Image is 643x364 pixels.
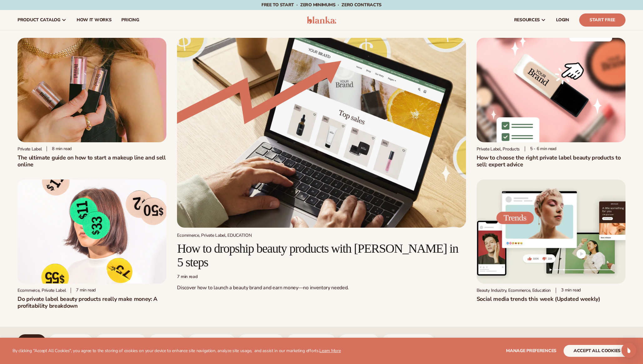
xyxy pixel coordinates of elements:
a: branding [48,334,93,349]
a: case studies [95,334,147,349]
a: Private Label Beauty Products Click Private Label, Products 5 - 6 min readHow to choose the right... [477,38,625,168]
span: pricing [121,18,139,23]
h1: The ultimate guide on how to start a makeup line and sell online [18,154,166,168]
span: resources [514,18,540,23]
div: 8 min read [47,146,72,152]
img: Social media trends this week (Updated weekly) [477,179,625,284]
p: Discover how to launch a beauty brand and earn money—no inventory needed. [177,285,466,291]
div: 3 / 9 [95,334,147,349]
span: product catalog [18,18,60,23]
a: logo design [286,334,336,349]
a: Education [238,334,284,349]
h2: Social media trends this week (Updated weekly) [477,296,625,302]
div: 8 / 9 [338,334,379,349]
div: Beauty Industry, Ecommerce, Education [477,288,551,293]
img: Private Label Beauty Products Click [477,38,625,142]
img: logo [307,16,337,24]
span: How It Works [77,18,112,23]
div: Private label [18,146,42,152]
div: 5 / 9 [188,334,235,349]
a: Social media trends this week (Updated weekly) Beauty Industry, Ecommerce, Education 3 min readSo... [477,179,625,303]
a: Start Free [579,13,625,27]
a: product catalog [13,10,72,30]
a: All [18,334,46,349]
a: Profitability of private label company Ecommerce, Private Label 7 min readDo private label beauty... [18,179,166,310]
a: Growing money with ecommerce Ecommerce, Private Label, EDUCATION How to dropship beauty products ... [177,38,466,296]
span: Free to start · ZERO minimums · ZERO contracts [261,2,382,8]
div: 7 / 9 [286,334,336,349]
a: Private Label [382,334,435,349]
div: Ecommerce, Private Label [18,288,66,293]
button: Manage preferences [506,345,556,357]
a: design [149,334,185,349]
a: pricing [116,10,144,30]
p: By clicking "Accept All Cookies", you agree to the storing of cookies on your device to enhance s... [13,348,341,354]
div: Ecommerce, Private Label, EDUCATION [177,233,466,238]
div: 7 min read [177,274,466,280]
div: 1 / 9 [18,334,46,349]
a: resources [509,10,551,30]
div: 9 / 9 [382,334,435,349]
span: Manage preferences [506,348,556,354]
img: Profitability of private label company [18,179,166,284]
div: 7 min read [71,288,96,293]
h2: How to dropship beauty products with [PERSON_NAME] in 5 steps [177,242,466,269]
div: 6 / 9 [238,334,284,349]
h2: Do private label beauty products really make money: A profitability breakdown [18,296,166,309]
div: 4 / 9 [149,334,185,349]
img: Person holding branded make up with a solid pink background [18,38,166,142]
button: accept all cookies [564,345,630,357]
div: Private Label, Products [477,146,520,152]
a: printing [338,334,379,349]
img: Growing money with ecommerce [177,38,466,228]
a: How It Works [72,10,117,30]
a: ecommerce [188,334,235,349]
a: LOGIN [551,10,574,30]
span: LOGIN [556,18,569,23]
div: Open Intercom Messenger [621,343,636,358]
a: Learn More [319,348,341,354]
div: 2 / 9 [48,334,93,349]
div: 5 - 6 min read [525,146,556,152]
div: 3 min read [556,288,581,293]
a: Person holding branded make up with a solid pink background Private label 8 min readThe ultimate ... [18,38,166,168]
h2: How to choose the right private label beauty products to sell: expert advice [477,154,625,168]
